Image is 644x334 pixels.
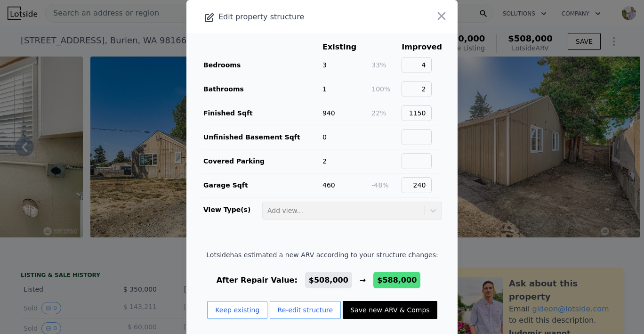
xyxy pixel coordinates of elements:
[371,85,390,93] span: 100%
[270,301,341,319] button: Re-edit structure
[322,41,371,53] th: Existing
[322,85,327,93] span: 1
[186,10,403,24] div: Edit property structure
[201,149,322,173] td: Covered Parking
[201,77,322,101] td: Bathrooms
[371,181,388,189] span: -48%
[322,133,327,141] span: 0
[401,41,443,53] th: Improved
[377,276,417,285] span: $588,000
[201,197,262,220] td: View Type(s)
[322,109,335,117] span: 940
[201,173,322,197] td: Garage Sqft
[343,301,437,319] button: Save new ARV & Comps
[322,61,327,69] span: 3
[322,157,327,165] span: 2
[207,301,267,319] button: Keep existing
[201,53,322,77] td: Bedrooms
[201,101,322,125] td: Finished Sqft
[206,250,438,260] span: Lotside has estimated a new ARV according to your structure changes:
[371,61,386,69] span: 33%
[322,181,335,189] span: 460
[309,276,348,285] span: $508,000
[206,275,438,286] div: After Repair Value: →
[371,109,386,117] span: 22%
[201,125,322,149] td: Unfinished Basement Sqft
